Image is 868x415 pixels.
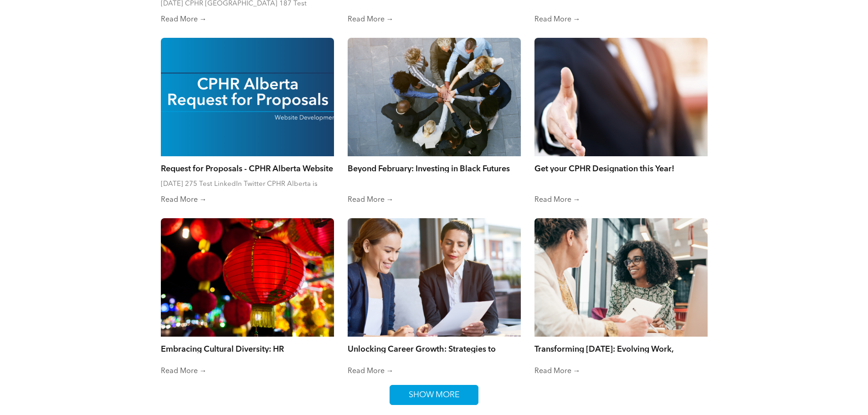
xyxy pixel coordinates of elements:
a: Read More → [534,195,708,205]
a: Get your CPHR Designation this Year! [534,163,708,173]
a: A group of people are putting their hands together in a circle. [348,38,521,156]
a: Unlocking Career Growth: Strategies to Secure Buy-In for Your Professional Development [348,343,521,354]
a: Read More → [348,195,521,205]
a: Transforming [DATE]: Evolving Work, Workplaces and the Workforce [534,343,708,354]
a: A blue sign that says cphr alberta request for proposals [161,38,334,156]
a: Read More → [161,195,334,205]
a: Two women are sitting at a table looking at a piece of paper. [348,218,521,337]
a: A man in a suit and tie is reaching out his hand to shake someone 's hand. [534,38,708,156]
a: Two women are sitting at a table talking to each other. [534,218,708,337]
span: SHOW MORE [406,385,463,405]
a: Read More → [348,15,521,24]
a: Beyond February: Investing in Black Futures Beyond [DATE] [348,163,521,173]
a: Read More → [534,15,708,24]
a: A bunch of red lanterns are hanging from the ceiling at night. [161,218,334,337]
a: Read More → [348,367,521,376]
a: Request for Proposals - CPHR Alberta Website [161,163,334,173]
a: Read More → [161,15,334,24]
a: Read More → [161,367,334,376]
div: [DATE] 275 Test LinkedIn Twitter CPHR Alberta is issuing a request for proposals for the services... [161,179,334,189]
a: Embracing Cultural Diversity: HR Professionals' Guide to Celebrating [DATE] with Employees [161,343,334,354]
a: Read More → [534,367,708,376]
